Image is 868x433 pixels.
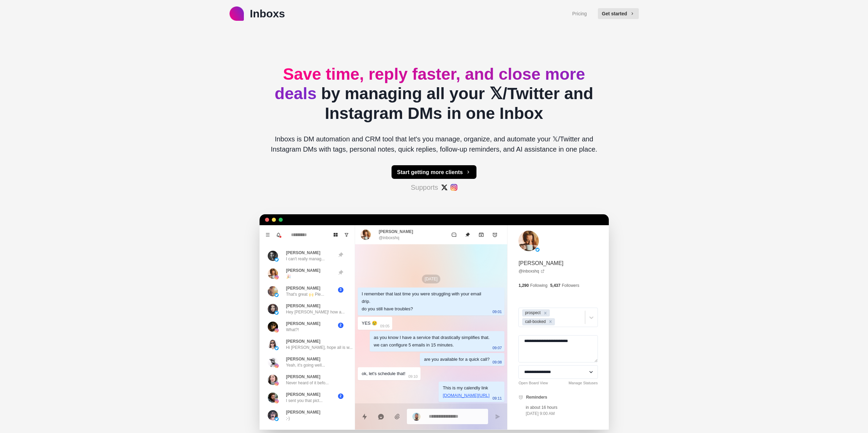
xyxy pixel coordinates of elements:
[474,228,488,242] button: Archive
[341,229,352,240] button: Show unread conversations
[338,393,343,399] span: 2
[286,344,353,351] p: Hi [PERSON_NAME], hope all is w...
[424,356,489,363] div: are you available for a quick call?
[447,228,461,242] button: Mark as unread
[523,318,547,325] div: call-booked
[286,327,299,333] p: What?!
[569,380,598,386] a: Manage Statuses
[286,415,290,421] p: ;-)
[422,275,440,283] p: [DATE]
[265,134,603,154] p: Inboxs is DM automation and CRM tool that let's you manage, organize, and automate your 𝕏/Twitter...
[286,362,325,368] p: Yeah, it's going well...
[412,413,421,421] img: picture
[526,394,547,400] p: Reminders
[374,410,388,423] button: Reply with AI
[361,230,371,240] img: picture
[275,364,279,368] img: picture
[286,274,291,280] p: 🎉
[268,392,278,403] img: picture
[547,318,554,325] div: Remove call-booked
[265,64,603,123] h2: by managing all your 𝕏/Twitter and Instagram DMs in one Inbox
[461,228,474,242] button: Unpin
[275,293,279,297] img: picture
[275,275,279,279] img: picture
[441,184,448,191] img: #
[362,290,490,313] div: I remember that last time you were struggling with your email drip. do you still have troubles?
[273,229,284,240] button: Notifications
[286,256,325,262] p: I can't really manag...
[392,165,476,179] button: Start getting more clients
[286,321,321,327] p: [PERSON_NAME]
[443,392,489,399] p: [DOMAIN_NAME][URL]
[362,370,406,377] div: ok, let's schedule that!
[275,311,279,315] img: picture
[286,380,329,386] p: Never heard of it befo...
[391,410,404,423] button: Add media
[268,268,278,279] img: picture
[286,374,321,380] p: [PERSON_NAME]
[492,395,502,402] p: 09:11
[598,8,639,19] button: Get started
[550,282,560,289] p: 5,437
[250,5,285,22] p: Inboxs
[526,404,557,411] p: in about 16 hours
[380,322,390,330] p: 09:05
[518,380,548,386] a: Open Board View
[358,410,371,423] button: Quick replies
[491,410,504,423] button: Send message
[488,228,502,242] button: Add reminder
[230,5,285,22] a: logoInboxs
[330,229,341,240] button: Board View
[518,259,563,267] p: [PERSON_NAME]
[286,267,321,274] p: [PERSON_NAME]
[275,65,585,103] span: Save time, reply faster, and close more deals
[379,229,413,235] p: [PERSON_NAME]
[492,358,502,366] p: 09:08
[526,411,557,417] p: [DATE] 9:00 AM
[286,285,321,291] p: [PERSON_NAME]
[286,309,345,315] p: Hey [PERSON_NAME]! how a...
[451,184,457,191] img: #
[374,334,490,349] div: as you know I have a service that drastically simplifies that. we can configure 5 emails in 15 mi...
[562,282,579,289] p: Followers
[268,286,278,296] img: picture
[230,6,244,21] img: logo
[286,409,321,415] p: [PERSON_NAME]
[275,258,279,262] img: picture
[286,303,321,309] p: [PERSON_NAME]
[379,235,399,241] p: @inboxshq
[542,309,549,316] div: Remove prospect
[572,10,587,17] a: Pricing
[338,323,343,328] span: 2
[492,308,502,315] p: 09:01
[286,250,321,256] p: [PERSON_NAME]
[362,320,378,327] div: YES 😢
[530,282,547,289] p: Following
[268,375,278,385] img: picture
[492,344,502,352] p: 09:07
[286,338,321,344] p: [PERSON_NAME]
[338,287,343,293] span: 3
[268,251,278,261] img: picture
[286,391,321,398] p: [PERSON_NAME]
[518,282,529,289] p: 1,290
[286,356,321,362] p: [PERSON_NAME]
[268,339,278,350] img: picture
[523,309,542,316] div: prospect
[535,248,540,252] img: picture
[408,373,418,380] p: 09:10
[268,357,278,367] img: picture
[275,417,279,421] img: picture
[262,229,273,240] button: Menu
[518,268,544,274] a: @inboxshq
[275,328,279,333] img: picture
[286,291,324,297] p: That's great 🙌 Ple...
[268,322,278,332] img: picture
[411,182,438,192] p: Supports
[443,384,489,399] div: This is my calendly link
[286,398,323,404] p: I sent you that pict...
[275,382,279,386] img: picture
[268,410,278,420] img: picture
[268,304,278,314] img: picture
[275,399,279,403] img: picture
